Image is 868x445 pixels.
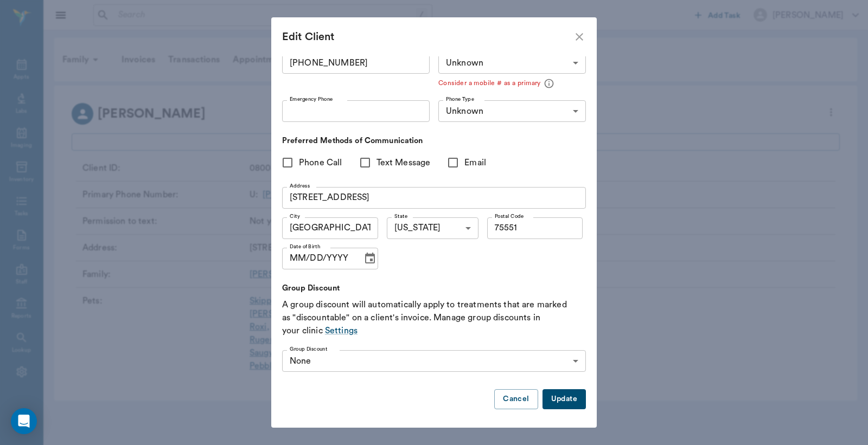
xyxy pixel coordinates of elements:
[446,95,474,103] label: Phone Type
[487,217,583,239] input: 12345-6789
[11,408,37,434] div: Open Intercom Messenger
[495,212,524,220] label: Postal Code
[376,156,431,169] span: Text Message
[325,326,358,335] a: Settings
[359,248,381,269] button: Choose date
[282,350,586,372] div: None
[290,182,310,190] label: Address
[438,75,586,92] p: Consider a mobile # as a primary
[494,389,538,409] button: Cancel
[464,156,486,169] span: Email
[290,212,300,220] label: City
[282,135,575,147] p: Preferred Methods of Communication
[282,282,575,294] p: Group Discount
[299,156,342,169] span: Phone Call
[290,345,328,353] label: Group Discount
[290,243,320,250] label: Date of Birth
[541,75,557,92] button: message
[282,28,573,46] div: Edit Client
[282,248,355,269] input: MM/DD/YYYY
[282,298,586,337] p: A group discount will automatically apply to treatments that are marked as "discountable" on a cl...
[438,52,586,74] div: Unknown
[290,95,333,103] label: Emergency Phone
[387,217,478,239] div: [US_STATE]
[394,212,407,220] label: State
[573,30,586,43] button: close
[438,100,586,122] div: Unknown
[542,389,586,409] button: Update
